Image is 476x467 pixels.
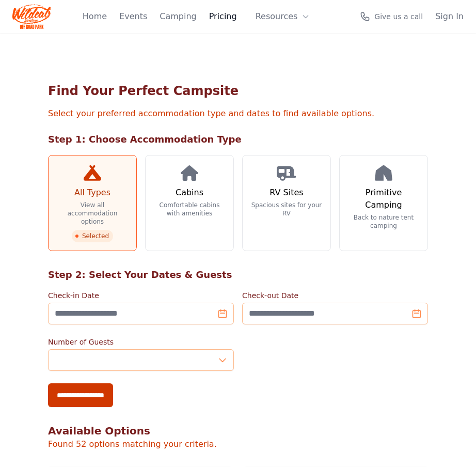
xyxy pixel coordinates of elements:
[48,290,234,301] label: Check-in Date
[48,107,428,120] p: Select your preferred accommodation type and dates to find available options.
[48,268,428,282] h2: Step 2: Select Your Dates & Guests
[83,10,107,23] a: Home
[160,10,196,23] a: Camping
[242,155,331,251] a: RV Sites Spacious sites for your RV
[154,201,225,217] p: Comfortable cabins with amenities
[48,83,428,99] h1: Find Your Perfect Campsite
[269,186,303,199] h3: RV Sites
[249,6,316,27] button: Resources
[360,11,423,22] a: Give us a call
[242,290,428,301] label: Check-out Date
[348,213,419,230] p: Back to nature tent camping
[339,155,428,251] a: Primitive Camping Back to nature tent camping
[48,132,428,147] h2: Step 1: Choose Accommodation Type
[374,11,423,22] span: Give us a call
[251,201,322,217] p: Spacious sites for your RV
[145,155,234,251] a: Cabins Comfortable cabins with amenities
[12,4,51,29] img: Wildcat Logo
[48,438,428,450] p: Found 52 options matching your criteria.
[57,201,128,226] p: View all accommodation options
[176,186,203,199] h3: Cabins
[48,337,234,347] label: Number of Guests
[74,186,110,199] h3: All Types
[435,10,464,23] a: Sign In
[119,10,147,23] a: Events
[48,155,137,251] a: All Types View all accommodation options Selected
[72,230,113,242] span: Selected
[209,10,237,23] a: Pricing
[348,186,419,211] h3: Primitive Camping
[48,424,428,438] h2: Available Options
